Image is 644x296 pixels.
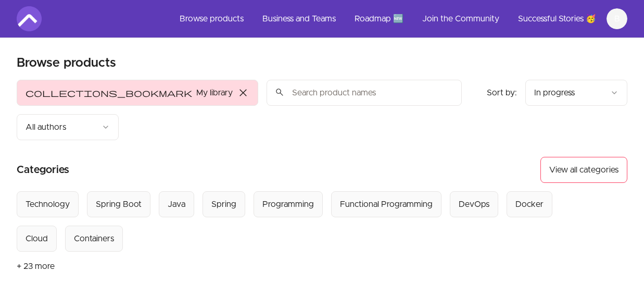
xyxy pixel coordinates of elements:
[275,85,284,100] span: search
[525,80,627,106] button: Product sort options
[515,198,544,211] div: Docker
[510,6,604,31] a: Successful Stories 🥳
[171,6,252,31] a: Browse products
[26,232,48,245] div: Cloud
[96,198,142,211] div: Spring Boot
[267,80,462,106] input: Search product names
[171,6,627,31] nav: Main
[414,6,508,31] a: Join the Community
[17,114,119,140] button: Filter by author
[17,55,116,71] h1: Browse products
[74,232,114,245] div: Containers
[607,8,627,29] button: B
[17,157,69,183] h2: Categories
[487,89,517,97] span: Sort by:
[17,6,42,31] img: Amigoscode logo
[211,198,236,211] div: Spring
[459,198,489,211] div: DevOps
[17,252,55,281] button: + 23 more
[26,87,192,99] span: collections_bookmark
[340,198,433,211] div: Functional Programming
[262,198,314,211] div: Programming
[168,198,185,211] div: Java
[540,157,627,183] button: View all categories
[346,6,412,31] a: Roadmap 🆕
[254,6,344,31] a: Business and Teams
[26,198,70,211] div: Technology
[237,87,249,99] span: close
[17,80,258,106] button: Filter by My library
